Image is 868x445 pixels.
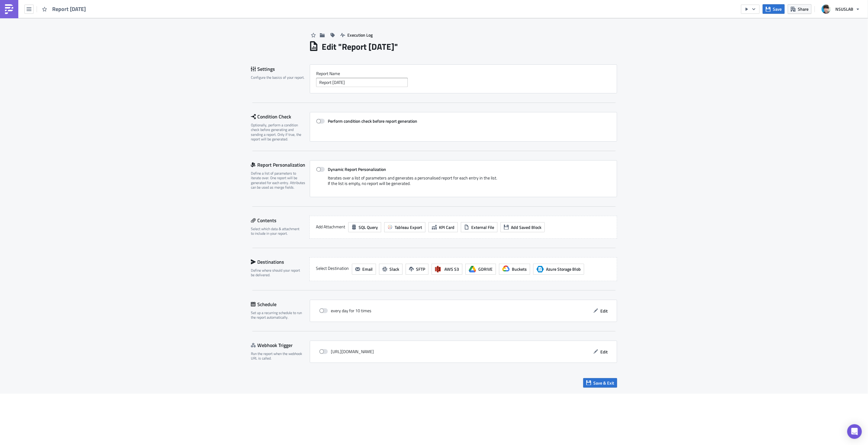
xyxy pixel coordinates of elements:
[316,222,345,231] label: Add Attachment
[251,123,306,142] div: Optionally, perform a condition check before generating and sending a report. Only if true, the r...
[251,226,302,236] div: Select which data & attachment to include in your report.
[798,6,808,12] span: Share
[537,266,544,273] span: Azure Storage Blob
[251,64,310,74] div: Settings
[384,222,425,232] button: Tableau Export
[251,160,310,169] div: Report Personalization
[4,4,14,14] img: PushMetrics
[52,5,86,13] span: Report [DATE]
[316,71,611,76] label: Report Nam﻿e
[763,4,785,14] button: Save
[499,264,530,275] button: Buckets
[583,378,617,388] button: Save & Exit
[512,266,527,272] span: Buckets
[432,264,462,275] button: AWS S3
[461,222,497,232] button: External File
[322,41,398,52] h1: Edit " Report [DATE] "
[511,224,541,230] span: Add Saved Block
[251,351,306,361] div: Run the report when the webhook URL is called.
[501,222,545,232] button: Add Saved Block
[471,224,494,230] span: External File
[395,224,422,230] span: Tableau Export
[465,264,496,275] button: GDRIVE
[389,266,399,272] span: Slack
[328,118,417,124] strong: Perform condition check before report generation
[359,224,378,230] span: SQL Query
[478,266,493,272] span: GDRIVE
[352,264,376,275] button: Email
[600,308,608,314] span: Edit
[251,112,310,121] div: Condition Check
[788,4,812,14] button: Share
[251,300,310,309] div: Schedule
[406,264,429,275] button: SFTP
[251,341,310,350] div: Webhook Trigger
[546,266,581,272] span: Azure Storage Blob
[444,266,459,272] span: AWS S3
[319,347,374,356] div: [URL][DOMAIN_NAME]
[821,4,831,14] img: Avatar
[429,222,458,232] button: KPI Card
[590,306,611,316] button: Edit
[251,216,302,225] div: Contents
[847,424,862,439] div: Open Intercom Messenger
[251,75,306,80] div: Configure the basics of your report.
[328,166,386,172] strong: Dynamic Report Personalization
[316,264,349,273] label: Select Destination
[337,30,376,40] button: Execution Log
[533,264,584,275] button: Azure Storage BlobAzure Storage Blob
[316,175,611,191] div: Iterates over a list of parameters and generates a personalised report for each entry in the list...
[251,171,306,190] div: Define a list of parameters to iterate over. One report will be generated for each entry. Attribu...
[818,2,863,16] button: NSUSLAB
[600,349,608,355] span: Edit
[773,6,782,12] span: Save
[348,222,381,232] button: SQL Query
[416,266,425,272] span: SFTP
[319,306,371,315] div: every day for 10 times
[439,224,454,230] span: KPI Card
[362,266,373,272] span: Email
[590,347,611,356] button: Edit
[835,6,853,12] span: NSUSLAB
[251,257,302,266] div: Destinations
[593,380,614,386] span: Save & Exit
[251,310,306,320] div: Set up a recurring schedule to run the report automatically.
[379,264,403,275] button: Slack
[251,268,302,277] div: Define where should your report be delivered.
[347,32,373,38] span: Execution Log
